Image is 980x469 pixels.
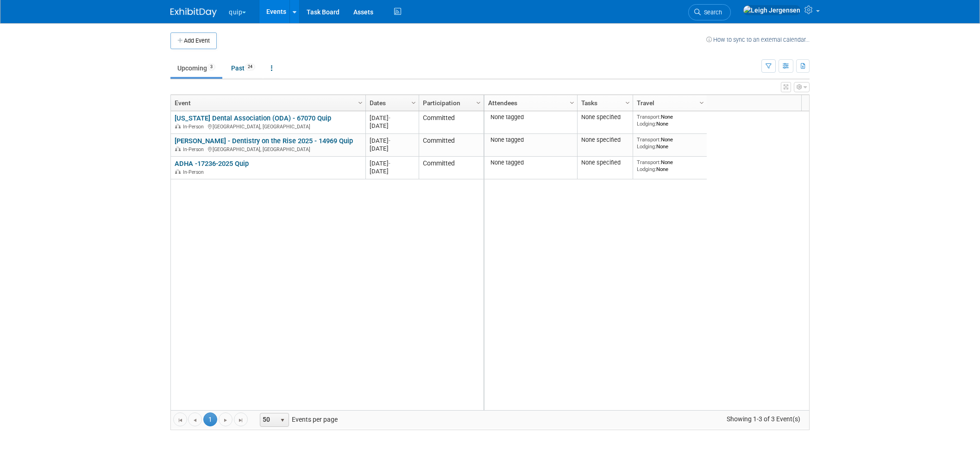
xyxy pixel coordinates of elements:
span: 1 [203,412,217,426]
div: [DATE] [370,159,415,167]
div: None tagged [488,114,574,121]
span: Showing 1-3 of 3 Event(s) [718,412,809,425]
span: - [389,160,390,167]
img: Leigh Jergensen [743,5,801,15]
a: Go to the previous page [188,412,202,426]
a: Column Settings [567,95,578,109]
td: Committed [419,134,484,157]
td: Committed [419,111,484,134]
span: 50 [260,413,276,426]
a: Go to the first page [173,412,187,426]
span: - [389,114,390,121]
a: Go to the next page [219,412,232,426]
a: Attendees [488,95,571,111]
img: In-Person Event [175,124,181,128]
a: [US_STATE] Dental Association (ODA) - 67070 Quip [175,114,331,122]
span: Go to the first page [176,417,184,424]
span: In-Person [183,124,207,130]
a: Search [688,4,731,20]
span: select [279,417,286,424]
a: Travel [637,95,701,111]
img: ExhibitDay [170,8,217,17]
span: Column Settings [568,99,576,107]
a: Event [175,95,359,111]
span: 24 [245,63,255,70]
div: [GEOGRAPHIC_DATA], [GEOGRAPHIC_DATA] [175,145,361,153]
span: Column Settings [410,99,417,107]
div: None specified [581,159,629,166]
div: None None [637,136,704,150]
span: Column Settings [624,99,631,107]
span: Transport: [637,159,661,165]
div: None None [637,114,704,127]
span: Search [701,9,722,16]
a: Column Settings [356,95,366,109]
a: How to sync to an external calendar... [706,36,810,43]
a: Go to the last page [234,412,248,426]
a: Column Settings [474,95,484,109]
div: [DATE] [370,122,415,130]
a: Column Settings [697,95,707,109]
span: Column Settings [698,99,705,107]
span: Lodging: [637,143,656,150]
div: None tagged [488,136,574,144]
span: Column Settings [357,99,364,107]
div: [DATE] [370,114,415,122]
span: Transport: [637,114,661,120]
div: None None [637,159,704,172]
span: In-Person [183,169,207,175]
span: 3 [207,63,215,70]
img: In-Person Event [175,146,181,151]
a: [PERSON_NAME] - Dentistry on the Rise 2025 - 14969 Quip [175,137,353,145]
div: [DATE] [370,137,415,145]
div: None specified [581,136,629,144]
span: Lodging: [637,166,656,172]
span: Events per page [248,412,347,426]
span: - [389,137,390,144]
button: Add Event [170,32,217,49]
a: Participation [423,95,477,111]
div: None specified [581,114,629,121]
a: ADHA -17236-2025 Quip [175,159,249,168]
img: In-Person Event [175,169,181,174]
a: Tasks [581,95,627,111]
span: Go to the next page [222,417,229,424]
div: [GEOGRAPHIC_DATA], [GEOGRAPHIC_DATA] [175,122,361,130]
div: None tagged [488,159,574,166]
span: Column Settings [475,99,482,107]
span: In-Person [183,146,207,152]
div: [DATE] [370,167,415,175]
span: Go to the previous page [191,417,199,424]
span: Transport: [637,136,661,143]
div: [DATE] [370,145,415,152]
td: Committed [419,157,484,179]
a: Dates [370,95,413,111]
a: Past24 [224,59,262,77]
span: Go to the last page [237,417,245,424]
span: Lodging: [637,120,656,127]
a: Upcoming3 [170,59,222,77]
a: Column Settings [623,95,633,109]
a: Column Settings [409,95,419,109]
